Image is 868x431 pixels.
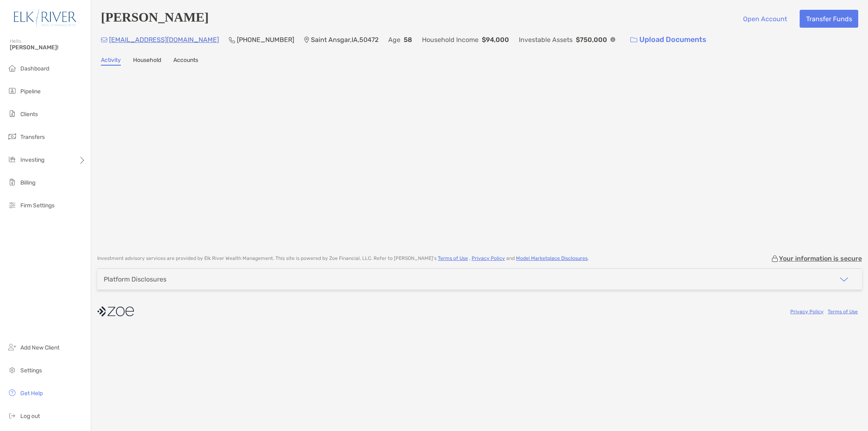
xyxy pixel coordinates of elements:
[10,44,86,51] span: [PERSON_NAME]!
[97,302,134,321] img: company logo
[20,65,49,72] span: Dashboard
[229,37,235,43] img: Phone Icon
[7,86,17,96] img: pipeline icon
[101,37,107,42] img: Email Icon
[10,3,81,33] img: Zoe Logo
[779,255,862,262] p: Your information is secure
[7,342,17,352] img: add_new_client icon
[97,255,589,262] p: Investment advisory services are provided by Elk River Wealth Management . This site is powered b...
[790,309,824,314] a: Privacy Policy
[237,35,294,45] p: [PHONE_NUMBER]
[20,202,55,209] span: Firm Settings
[20,390,43,397] span: Get Help
[20,111,38,118] span: Clients
[173,57,198,66] a: Accounts
[482,35,509,45] p: $94,000
[20,344,59,351] span: Add New Client
[7,200,17,210] img: firm-settings icon
[519,35,573,45] p: Investable Assets
[7,63,17,73] img: dashboard icon
[516,255,588,261] a: Model Marketplace Disclosures
[104,275,166,283] div: Platform Disclosures
[737,10,793,28] button: Open Account
[7,154,17,164] img: investing icon
[20,88,41,95] span: Pipeline
[438,255,468,261] a: Terms of Use
[472,255,505,261] a: Privacy Policy
[101,57,121,66] a: Activity
[101,10,209,28] h4: [PERSON_NAME]
[7,109,17,119] img: clients icon
[800,10,858,28] button: Transfer Funds
[20,134,45,141] span: Transfers
[133,57,161,66] a: Household
[20,179,35,186] span: Billing
[625,31,712,48] a: Upload Documents
[828,309,858,314] a: Terms of Use
[7,411,17,420] img: logout icon
[422,35,479,45] p: Household Income
[311,35,378,45] p: Saint Ansgar , IA , 50472
[20,367,42,374] span: Settings
[20,156,44,163] span: Investing
[7,365,17,375] img: settings icon
[404,35,412,45] p: 58
[839,275,849,284] img: icon arrow
[610,37,615,42] img: Info Icon
[109,35,219,45] p: [EMAIL_ADDRESS][DOMAIN_NAME]
[576,35,607,45] p: $750,000
[7,132,17,141] img: transfers icon
[630,37,637,43] img: button icon
[7,177,17,187] img: billing icon
[20,413,40,420] span: Log out
[388,35,400,45] p: Age
[304,37,309,43] img: Location Icon
[7,388,17,398] img: get-help icon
